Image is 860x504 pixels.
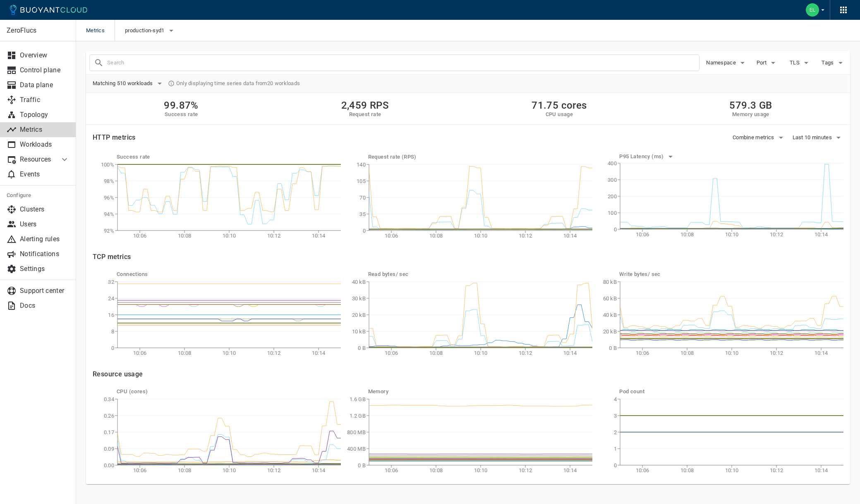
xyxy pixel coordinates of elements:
button: Port [754,57,781,69]
tspan: 10 kB [352,328,366,335]
tspan: 10:12 [770,231,783,238]
tspan: 0.26 [104,413,114,419]
h5: Configure [7,192,69,199]
tspan: 10:08 [680,231,694,238]
span: Tags [822,59,835,66]
tspan: 10:12 [267,233,281,239]
p: ZeroFlucs [7,26,69,35]
tspan: 1.2 GB [350,413,366,419]
tspan: 60 kB [603,295,617,302]
tspan: 10:10 [725,467,739,473]
tspan: 0 B [358,462,366,468]
tspan: 30 kB [352,295,366,302]
tspan: 40 kB [352,279,366,285]
p: Support center [20,287,69,295]
span: production-syd1 [125,27,166,34]
tspan: 10:14 [563,467,577,473]
tspan: 0.09 [104,446,114,452]
tspan: 98% [104,178,114,184]
tspan: 16 [108,312,114,318]
tspan: 10:10 [725,231,739,238]
tspan: 10:10 [223,350,236,356]
h5: Memory usage [729,111,772,118]
button: TLS [787,57,814,69]
tspan: 10:06 [384,350,398,356]
button: Last 10 minutes [793,131,844,144]
tspan: 2 [614,429,617,435]
tspan: 35 [359,211,366,217]
button: Matching 510 workloads [93,77,165,90]
tspan: 10:12 [518,233,532,239]
button: production-syd1 [125,24,176,37]
tspan: 10:06 [133,467,147,473]
span: Only displaying time series data from 20 workloads [176,80,300,87]
tspan: 10:06 [636,350,649,356]
tspan: 10:08 [429,467,443,473]
p: Users [20,220,69,228]
tspan: 10:08 [680,467,694,473]
h5: CPU (cores) [117,388,341,395]
p: Workloads [20,140,69,149]
p: Settings [20,265,69,273]
tspan: 10:08 [429,233,443,239]
tspan: 10:08 [429,350,443,356]
tspan: 32 [108,279,114,285]
tspan: 0 [362,228,365,234]
tspan: 0 [614,226,617,233]
button: Combine metrics [733,131,786,144]
tspan: 20 kB [352,312,366,318]
tspan: 10:06 [384,233,398,239]
tspan: 0 B [358,345,366,351]
tspan: 10:12 [518,350,532,356]
tspan: 800 MB [347,429,366,435]
tspan: 1.6 GB [350,396,366,402]
h2: 2,459 RPS [341,100,389,111]
h2: 71.75 cores [532,100,587,111]
tspan: 10:14 [814,467,828,473]
h4: HTTP metrics [93,133,136,142]
tspan: 10:12 [770,467,783,473]
tspan: 10:10 [725,350,739,356]
tspan: 24 [108,295,114,302]
tspan: 10:14 [814,350,828,356]
p: Topology [20,111,69,119]
tspan: 20 kB [603,328,617,335]
h5: Success rate [117,154,341,160]
button: P95 Latency (ms) [619,150,675,163]
h5: Write bytes / sec [619,271,843,278]
h5: Success rate [164,111,198,118]
tspan: 0 B [609,345,617,351]
p: Overview [20,51,69,59]
input: Search [107,57,699,69]
tspan: 10:12 [267,467,281,473]
tspan: 92% [104,228,114,234]
tspan: 10:14 [312,350,326,356]
tspan: 10:12 [770,350,783,356]
tspan: 10:14 [312,467,326,473]
p: Control plane [20,66,69,74]
tspan: 0.00 [104,462,114,468]
span: Metrics [86,20,115,41]
tspan: 10:06 [133,350,147,356]
p: Traffic [20,96,69,104]
h4: TCP metrics [93,253,843,261]
h5: Request rate [341,111,389,118]
h5: Pod count [619,388,843,395]
p: Clusters [20,205,69,214]
tspan: 100 [608,210,617,216]
tspan: 4 [614,396,617,402]
h5: Connections [117,271,341,278]
tspan: 10:10 [474,350,487,356]
h2: 579.3 GB [729,100,772,111]
span: TLS [790,59,801,66]
h5: CPU usage [532,111,587,118]
tspan: 10:08 [178,350,192,356]
tspan: 10:12 [267,350,281,356]
tspan: 0.34 [104,396,115,402]
tspan: 0 [111,345,114,351]
tspan: 8 [111,328,114,335]
tspan: 10:08 [178,233,192,239]
tspan: 140 [357,162,366,168]
h5: Memory [368,388,592,395]
tspan: 10:08 [680,350,694,356]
